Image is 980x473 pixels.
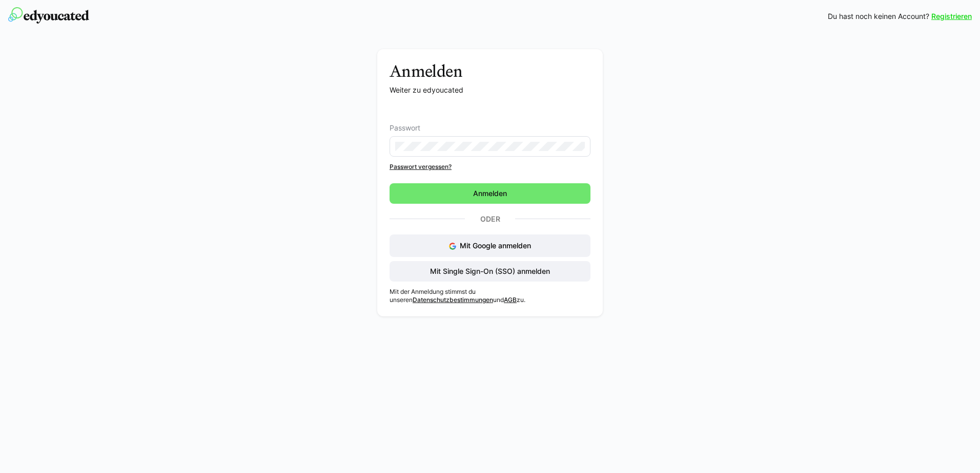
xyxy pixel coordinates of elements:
[504,296,517,304] a: AGB
[390,261,590,282] button: Mit Single Sign-On (SSO) anmelden
[465,212,515,226] p: Oder
[460,241,531,250] span: Mit Google anmelden
[390,288,590,304] p: Mit der Anmeldung stimmst du unseren und zu.
[390,85,590,95] p: Weiter zu edyoucated
[428,266,552,276] span: Mit Single Sign-On (SSO) anmelden
[828,11,929,21] span: Du hast noch keinen Account?
[472,188,508,199] span: Anmelden
[931,11,972,21] a: Registrieren
[390,163,590,171] a: Passwort vergessen?
[413,296,493,304] a: Datenschutzbestimmungen
[390,124,420,132] span: Passwort
[8,7,89,24] img: edyoucated
[390,61,590,81] h3: Anmelden
[390,234,590,257] button: Mit Google anmelden
[390,183,590,204] button: Anmelden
